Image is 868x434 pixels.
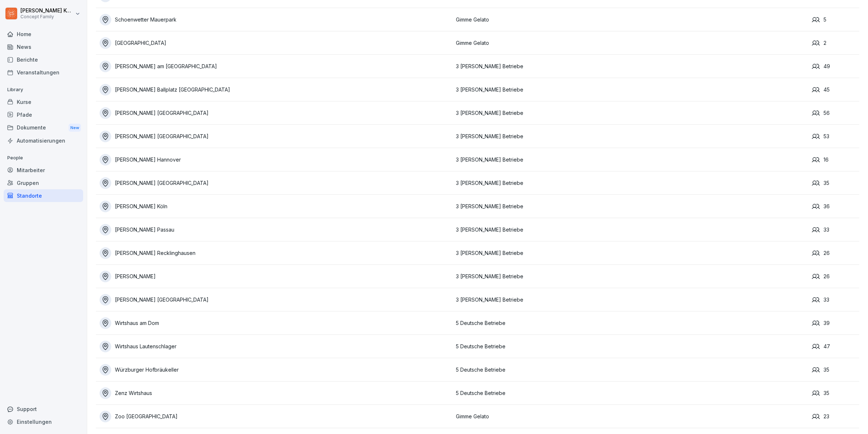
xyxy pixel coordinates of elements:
div: 35 [812,179,859,187]
td: 3 [PERSON_NAME] Betriebe [452,125,809,148]
div: 49 [812,62,859,70]
div: 39 [812,319,859,327]
td: 3 [PERSON_NAME] Betriebe [452,195,809,218]
a: Automatisierungen [4,134,83,147]
td: 3 [PERSON_NAME] Betriebe [452,101,809,125]
p: [PERSON_NAME] Komarov [20,8,74,14]
a: [PERSON_NAME] [GEOGRAPHIC_DATA] [100,131,452,142]
td: 5 Deutsche Betriebe [452,311,809,335]
td: 3 [PERSON_NAME] Betriebe [452,171,809,195]
div: 33 [812,226,859,234]
div: 5 [812,16,859,24]
a: [PERSON_NAME] Passau [100,224,452,236]
a: Standorte [4,189,83,202]
div: 26 [812,249,859,257]
a: [PERSON_NAME] [GEOGRAPHIC_DATA] [100,294,452,306]
td: Gimme Gelato [452,405,809,428]
a: Pfade [4,108,83,121]
div: 23 [812,412,859,421]
div: 35 [812,389,859,397]
div: 16 [812,156,859,164]
td: 3 [PERSON_NAME] Betriebe [452,265,809,288]
td: 5 Deutsche Betriebe [452,381,809,405]
div: 2 [812,39,859,47]
a: Mitarbeiter [4,164,83,177]
a: [PERSON_NAME] [100,271,452,282]
td: 3 [PERSON_NAME] Betriebe [452,78,809,101]
td: Gimme Gelato [452,31,809,55]
td: 3 [PERSON_NAME] Betriebe [452,148,809,171]
div: 45 [812,86,859,94]
a: Einstellungen [4,415,83,428]
div: 53 [812,132,859,140]
a: [PERSON_NAME] am [GEOGRAPHIC_DATA] [100,61,452,72]
td: 3 [PERSON_NAME] Betriebe [452,288,809,311]
a: Würzburger Hofbräukeller [100,364,452,376]
a: Zenz Wirtshaus [100,387,452,399]
a: [GEOGRAPHIC_DATA] [100,37,452,49]
p: People [4,152,83,164]
div: 47 [812,342,859,350]
a: Veranstaltungen [4,66,83,79]
a: Kurse [4,96,83,108]
a: [PERSON_NAME] Köln [100,201,452,212]
p: Library [4,84,83,96]
a: Home [4,28,83,40]
a: Gruppen [4,177,83,189]
a: Berichte [4,53,83,66]
a: DokumenteNew [4,121,83,135]
a: [PERSON_NAME] [GEOGRAPHIC_DATA] [100,107,452,119]
a: Schoenwetter Mauerpark [100,14,452,26]
td: 3 [PERSON_NAME] Betriebe [452,241,809,265]
td: 5 Deutsche Betriebe [452,335,809,358]
div: New [69,124,81,132]
a: Wirtshaus am Dom [100,317,452,329]
div: 26 [812,272,859,280]
a: Wirtshaus Lautenschlager [100,341,452,352]
a: [PERSON_NAME] Hannover [100,154,452,166]
td: 3 [PERSON_NAME] Betriebe [452,218,809,241]
a: News [4,40,83,53]
a: [PERSON_NAME] Recklinghausen [100,247,452,259]
p: Concept Family [20,14,74,19]
td: 3 [PERSON_NAME] Betriebe [452,55,809,78]
div: Support [4,403,83,415]
a: [PERSON_NAME] [GEOGRAPHIC_DATA] [100,177,452,189]
td: 5 Deutsche Betriebe [452,358,809,381]
a: Zoo [GEOGRAPHIC_DATA] [100,411,452,422]
div: 33 [812,296,859,304]
div: 35 [812,366,859,374]
a: [PERSON_NAME] Ballplatz [GEOGRAPHIC_DATA] [100,84,452,96]
div: 56 [812,109,859,117]
div: 36 [812,202,859,210]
